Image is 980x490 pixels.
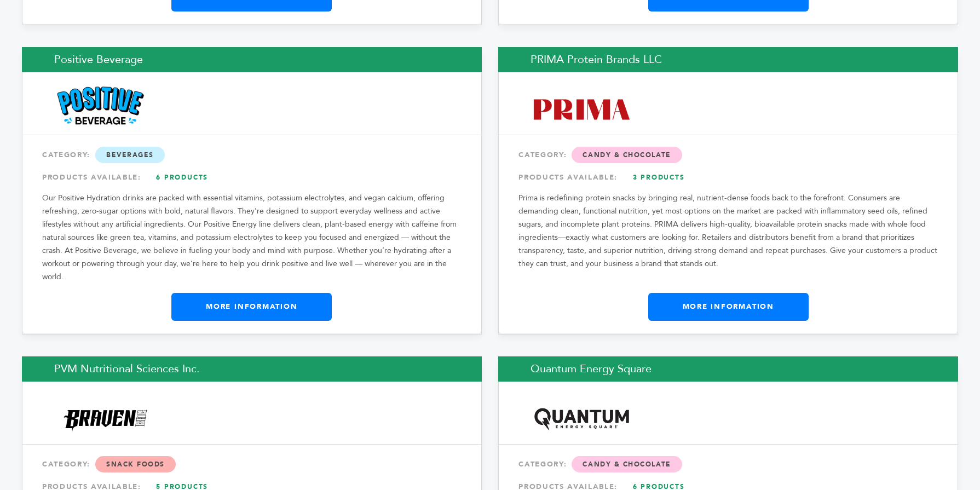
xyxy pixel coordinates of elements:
[22,356,482,382] h2: PVM Nutritional Sciences Inc.
[518,145,938,165] div: CATEGORY:
[531,91,632,128] img: PRIMA Protein Brands LLC
[42,145,462,165] div: CATEGORY:
[144,168,221,187] a: 6 Products
[518,454,938,474] div: CATEGORY:
[42,192,462,284] p: Our Positive Hydration drinks are packed with essential vitamins, potassium electrolytes, and veg...
[171,293,332,320] a: More Information
[55,402,156,435] img: PVM Nutritional Sciences Inc.
[42,454,462,474] div: CATEGORY:
[572,456,682,472] span: Candy & Chocolate
[22,47,482,72] h2: Positive Beverage
[42,168,462,187] div: PRODUCTS AVAILABLE:
[572,147,682,163] span: Candy & Chocolate
[531,405,632,433] img: Quantum Energy Square
[95,456,176,472] span: Snack Foods
[498,47,958,72] h2: PRIMA Protein Brands LLC
[620,168,697,187] a: 3 Products
[55,86,152,132] img: Positive Beverage
[648,293,809,320] a: More Information
[518,192,938,270] p: Prima is redefining protein snacks by bringing real, nutrient-dense foods back to the forefront. ...
[518,168,938,187] div: PRODUCTS AVAILABLE:
[95,147,165,163] span: Beverages
[498,356,958,382] h2: Quantum Energy Square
